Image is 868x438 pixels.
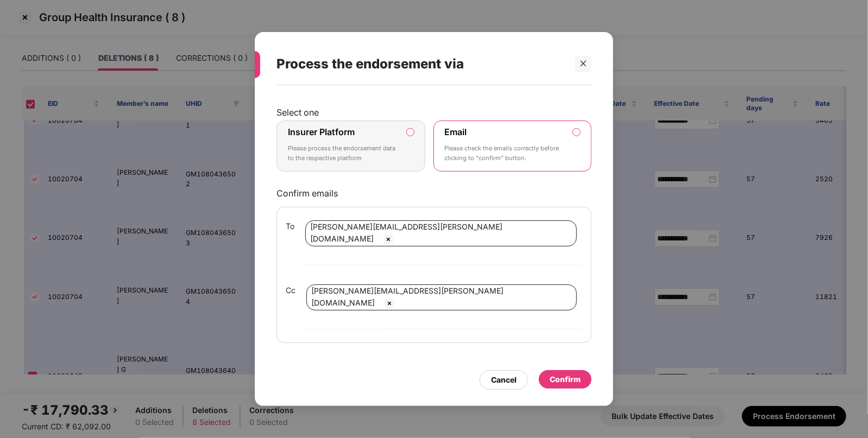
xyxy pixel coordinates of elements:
span: [PERSON_NAME][EMAIL_ADDRESS][PERSON_NAME][DOMAIN_NAME] [310,222,502,243]
p: Please check the emails correctly before clicking to “confirm” button. [445,144,565,163]
div: Process the endorsement via [276,43,565,85]
input: Insurer PlatformPlease process the endorsement data to the respective platform [407,129,414,136]
span: close [580,60,587,67]
p: Please process the endorsement data to the respective platform [288,144,399,163]
span: [PERSON_NAME][EMAIL_ADDRESS][PERSON_NAME][DOMAIN_NAME] [311,286,504,307]
p: Select one [276,107,592,118]
span: To [286,220,294,232]
span: Cc [286,284,295,296]
p: Confirm emails [276,188,592,199]
div: Confirm [550,373,581,385]
label: Email [445,126,467,137]
label: Insurer Platform [288,126,355,137]
div: Cancel [491,374,517,386]
img: svg+xml;base64,PHN2ZyBpZD0iQ3Jvc3MtMzJ4MzIiIHhtbG5zPSJodHRwOi8vd3d3LnczLm9yZy8yMDAwL3N2ZyIgd2lkdG... [382,233,395,246]
input: EmailPlease check the emails correctly before clicking to “confirm” button. [573,129,580,136]
img: svg+xml;base64,PHN2ZyBpZD0iQ3Jvc3MtMzJ4MzIiIHhtbG5zPSJodHRwOi8vd3d3LnczLm9yZy8yMDAwL3N2ZyIgd2lkdG... [383,297,396,310]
